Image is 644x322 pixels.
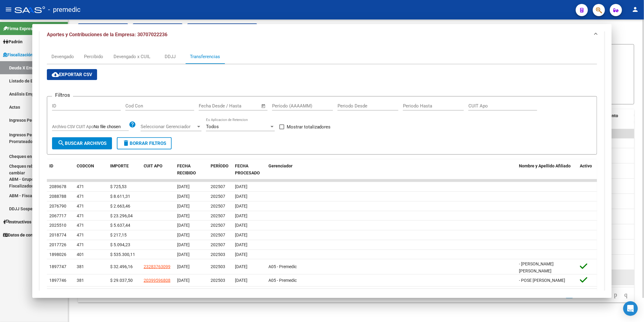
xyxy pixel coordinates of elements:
[110,204,130,208] span: $ 2.663,46
[266,159,517,180] datatable-header-cell: Gerenciador
[235,204,247,208] span: [DATE]
[235,278,247,283] span: [DATE]
[77,194,84,199] span: 471
[211,252,225,257] span: 202503
[632,6,639,13] mat-icon: person
[77,184,84,189] span: 471
[52,72,92,77] span: Exportar CSV
[122,139,130,147] mat-icon: delete
[49,223,66,228] span: 2025510
[47,159,74,180] datatable-header-cell: ID
[77,252,84,257] span: 401
[235,233,247,237] span: [DATE]
[77,264,84,269] span: 381
[3,51,40,58] span: Fiscalización RG
[58,139,65,147] mat-icon: search
[235,184,247,189] span: [DATE]
[122,141,166,146] span: Borrar Filtros
[110,242,130,247] span: $ 5.094,23
[235,242,247,247] span: [DATE]
[77,242,84,247] span: 471
[49,252,66,257] span: 1898026
[199,103,219,109] input: Start date
[268,264,297,269] span: A05 - Premedic
[517,159,578,180] datatable-header-cell: Nombre y Apellido Afiliado
[40,44,604,314] div: Aportes y Contribuciones de la Empresa: 30707022236
[49,184,66,189] span: 2089678
[3,219,31,225] span: Instructivos
[177,213,190,218] span: [DATE]
[77,223,84,228] span: 471
[58,141,107,146] span: Buscar Archivos
[3,25,35,32] span: Firma Express
[47,69,97,80] button: Exportar CSV
[177,184,190,189] span: [DATE]
[177,204,190,208] span: [DATE]
[3,38,23,45] span: Padrón
[5,6,12,13] mat-icon: menu
[144,163,163,168] span: CUIT APO
[110,194,130,199] span: $ 8.611,31
[110,223,130,228] span: $ 5.637,44
[211,242,225,247] span: 202507
[224,103,254,109] input: End date
[144,264,170,269] span: 23283763099
[49,163,53,168] span: ID
[110,184,127,189] span: $ 725,53
[177,223,190,228] span: [DATE]
[94,124,129,130] input: Archivo CSV CUIT Apo
[52,124,94,129] span: Archivo CSV CUIT Apo
[211,223,225,228] span: 202507
[52,71,59,78] mat-icon: cloud_download
[141,159,175,180] datatable-header-cell: CUIT APO
[519,278,565,283] span: - POSE [PERSON_NAME]
[177,278,190,283] span: [DATE]
[546,292,554,298] a: go to first page
[110,213,133,218] span: $ 23.296,04
[49,242,66,247] span: 2017726
[141,124,196,129] span: Seleccionar Gerenciador
[287,123,331,131] span: Mostrar totalizadores
[74,159,96,180] datatable-header-cell: CODCON
[177,194,190,199] span: [DATE]
[235,194,247,199] span: [DATE]
[110,233,127,237] span: $ 217,15
[211,213,225,218] span: 202507
[177,264,190,269] span: [DATE]
[110,252,135,257] span: $ 535.300,11
[177,242,190,247] span: [DATE]
[611,292,620,298] a: go to next page
[235,163,260,175] span: FECHA PROCESADO
[3,232,43,238] span: Datos de contacto
[114,53,150,60] div: Devengado x CUIL
[52,92,73,98] h3: Filtros
[578,159,602,180] datatable-header-cell: Activo
[177,252,190,257] span: [DATE]
[235,223,247,228] span: [DATE]
[110,163,129,168] span: IMPORTE
[165,53,176,60] div: DDJJ
[110,278,133,283] span: $ 29.037,50
[117,137,172,149] button: Borrar Filtros
[40,25,604,44] mat-expansion-panel-header: Aportes y Contribuciones de la Empresa: 30707022236
[235,252,247,257] span: [DATE]
[49,204,66,208] span: 2076790
[49,213,66,218] span: 2067717
[206,124,219,129] span: Todos
[211,278,225,283] span: 202503
[52,137,112,149] button: Buscar Archivos
[49,264,66,269] span: 1897747
[211,163,229,168] span: PERÍODO
[235,213,247,218] span: [DATE]
[555,292,564,298] a: go to previous page
[211,233,225,237] span: 202507
[235,264,247,269] span: [DATE]
[519,261,554,273] span: - [PERSON_NAME] [PERSON_NAME]
[177,163,196,175] span: FECHA RECIBIDO
[190,53,220,60] div: Transferencias
[77,213,84,218] span: 471
[211,194,225,199] span: 202507
[108,159,141,180] datatable-header-cell: IMPORTE
[49,278,66,283] span: 1897746
[110,264,133,269] span: $ 32.496,16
